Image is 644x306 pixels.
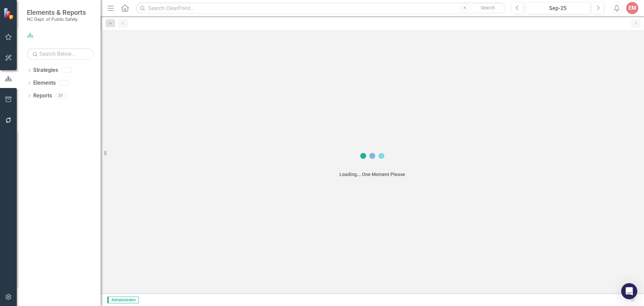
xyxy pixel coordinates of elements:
input: Search ClearPoint... [136,2,506,14]
a: Reports [33,92,52,100]
div: Sep-25 [528,4,588,12]
img: ClearPoint Strategy [3,8,15,19]
div: Open Intercom Messenger [621,283,637,299]
input: Search Below... [27,48,94,60]
a: Elements [33,79,56,87]
div: Loading... One Moment Please [339,171,405,178]
span: Search [481,5,495,10]
div: 31 [55,93,66,98]
button: Sep-25 [526,2,590,14]
small: NC Dept. of Public Safety [27,16,86,22]
button: Search [471,3,504,13]
button: EM [626,2,638,14]
a: Strategies [33,67,58,74]
span: Elements & Reports [27,8,86,16]
span: Administrator [107,297,139,303]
